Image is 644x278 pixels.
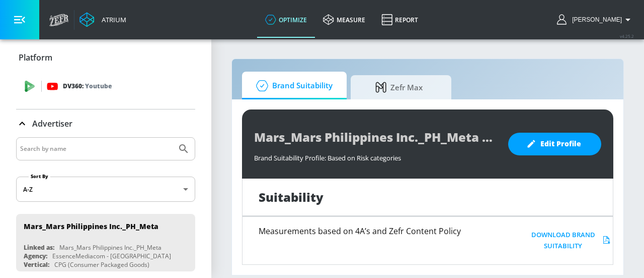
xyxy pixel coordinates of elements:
div: Mars_Mars Philippines Inc._PH_Meta [24,221,158,231]
p: Youtube [85,81,112,91]
span: Edit Profile [528,138,581,150]
div: Mars_Mars Philippines Inc._PH_MetaLinked as:Mars_Mars Philippines Inc._PH_MetaAgency:EssenceMedia... [16,214,195,271]
span: v 4.25.2 [620,33,634,39]
button: Edit Profile [508,133,601,155]
div: CPG (Consumer Packaged Goods) [54,260,149,269]
button: Download Brand Suitability [524,227,613,254]
h6: Measurements based on 4A’s and Zefr Content Policy [259,227,495,235]
p: Platform [19,52,52,63]
div: Advertiser [16,109,195,138]
span: Zefr Max [361,75,437,99]
div: A-Z [16,177,195,202]
h1: Suitability [259,189,324,205]
div: Vertical: [24,260,49,269]
p: Advertiser [32,118,72,129]
div: Mars_Mars Philippines Inc._PH_Meta [59,243,162,252]
div: Linked as: [24,243,54,252]
div: Platform [16,43,195,72]
div: Brand Suitability Profile: Based on Risk categories [254,148,498,162]
div: Agency: [24,252,47,260]
div: EssenceMediacom - [GEOGRAPHIC_DATA] [52,252,171,260]
p: DV360: [63,81,112,92]
span: login as: jaydatta.dere@groupm.com [568,16,622,23]
a: Atrium [79,12,126,27]
a: Report [373,2,426,38]
input: Search by name [20,142,173,155]
div: DV360: Youtube [16,71,195,101]
button: [PERSON_NAME] [557,14,634,26]
label: Sort By [29,173,50,180]
div: Atrium [98,15,126,24]
a: measure [315,2,373,38]
a: optimize [257,2,315,38]
span: Brand Suitability [252,74,333,98]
